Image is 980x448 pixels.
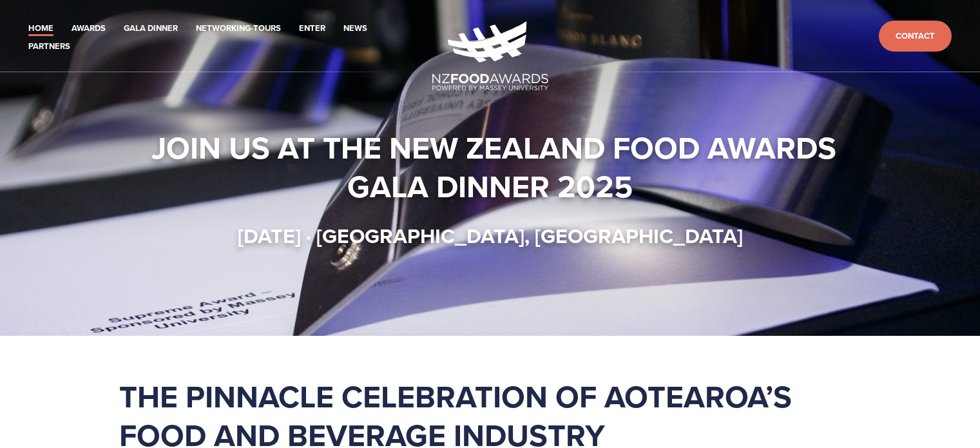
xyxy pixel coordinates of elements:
[72,21,106,36] a: Awards
[238,220,743,251] strong: [DATE] · [GEOGRAPHIC_DATA], [GEOGRAPHIC_DATA]
[879,21,952,52] a: Contact
[299,21,325,36] a: Enter
[28,21,53,36] a: Home
[124,21,178,36] a: Gala Dinner
[343,21,367,36] a: News
[28,39,70,54] a: Partners
[151,125,844,209] strong: Join us at the New Zealand Food Awards Gala Dinner 2025
[196,21,281,36] a: Networking-Tours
